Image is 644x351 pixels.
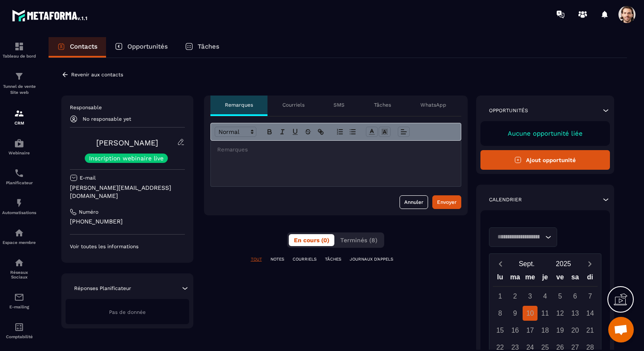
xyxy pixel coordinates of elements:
p: Tâches [198,43,219,50]
p: Contacts [70,43,98,50]
button: Open months overlay [509,256,545,271]
div: 16 [508,323,523,338]
span: En cours (0) [294,237,329,244]
div: 17 [523,323,538,338]
a: automationsautomationsEspace membre [2,221,36,251]
img: scheduler [14,168,24,178]
p: CRM [2,121,36,125]
a: automationsautomationsAutomatisations [2,191,36,221]
div: 18 [538,323,552,338]
div: 1 [493,289,508,304]
a: accountantaccountantComptabilité [2,316,36,345]
p: Opportunités [127,43,168,50]
p: Automatisations [2,210,36,215]
div: 11 [538,306,552,321]
div: Envoyer [437,198,457,206]
p: Tableau de bord [2,54,36,58]
a: [PERSON_NAME] [96,138,158,147]
p: Réseaux Sociaux [2,270,36,279]
a: formationformationCRM [2,102,36,132]
div: 10 [523,306,538,321]
div: 21 [583,323,598,338]
p: NOTES [270,256,284,262]
a: emailemailE-mailing [2,286,36,316]
input: Search for option [494,232,543,242]
a: automationsautomationsWebinaire [2,132,36,162]
div: 13 [568,306,583,321]
p: No responsable yet [83,116,131,122]
p: Tâches [374,102,391,108]
p: Opportunités [489,107,528,114]
div: 19 [552,323,567,338]
p: Tunnel de vente Site web [2,84,36,96]
p: TOUT [251,256,262,262]
p: Calendrier [489,196,522,203]
p: [PERSON_NAME][EMAIL_ADDRESS][DOMAIN_NAME] [70,184,185,200]
img: automations [14,228,24,238]
p: Planificateur [2,180,36,185]
p: Courriels [282,102,305,108]
img: social-network [14,258,24,268]
p: SMS [333,102,345,108]
img: automations [14,198,24,208]
p: Comptabilité [2,334,36,339]
button: Terminés (8) [335,234,382,246]
a: Contacts [49,37,106,58]
div: 6 [568,289,583,304]
a: social-networksocial-networkRéseaux Sociaux [2,251,36,286]
p: TÂCHES [325,256,341,262]
img: accountant [14,322,24,332]
span: Terminés (8) [340,237,377,244]
button: Previous month [493,258,509,270]
span: Pas de donnée [109,309,146,315]
p: COURRIELS [293,256,316,262]
div: 20 [568,323,583,338]
button: Envoyer [432,195,461,209]
a: formationformationTableau de bord [2,35,36,65]
button: En cours (0) [289,234,334,246]
p: Inscription webinaire live [89,155,164,161]
img: formation [14,41,24,52]
p: Voir toutes les informations [70,243,185,250]
p: Aucune opportunité liée [489,130,602,137]
div: 3 [523,289,538,304]
div: je [538,271,552,286]
p: Réponses Planificateur [74,285,131,292]
p: [PHONE_NUMBER] [70,218,185,226]
div: 9 [508,306,523,321]
img: email [14,292,24,302]
div: Search for option [489,227,557,247]
button: Next month [582,258,598,270]
button: Annuler [400,195,428,209]
p: Revenir aux contacts [71,72,123,78]
img: logo [12,8,89,23]
p: Webinaire [2,151,36,155]
div: 14 [583,306,598,321]
p: JOURNAUX D'APPELS [350,256,393,262]
a: Tâches [176,37,228,58]
a: formationformationTunnel de vente Site web [2,65,36,102]
img: formation [14,71,24,81]
div: 5 [552,289,567,304]
div: 12 [552,306,567,321]
div: 15 [493,323,508,338]
img: formation [14,108,24,119]
p: E-mailing [2,305,36,309]
button: Open years overlay [545,256,582,271]
img: automations [14,138,24,148]
div: ma [508,271,523,286]
div: sa [568,271,583,286]
div: 4 [538,289,552,304]
div: lu [492,271,507,286]
div: di [583,271,598,286]
p: Numéro [79,209,98,215]
div: 8 [493,306,508,321]
a: schedulerschedulerPlanificateur [2,162,36,191]
a: Opportunités [106,37,176,58]
p: Espace membre [2,240,36,245]
p: Remarques [225,102,253,108]
div: me [523,271,538,286]
div: Ouvrir le chat [608,317,634,342]
div: 2 [508,289,523,304]
p: WhatsApp [420,102,446,108]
